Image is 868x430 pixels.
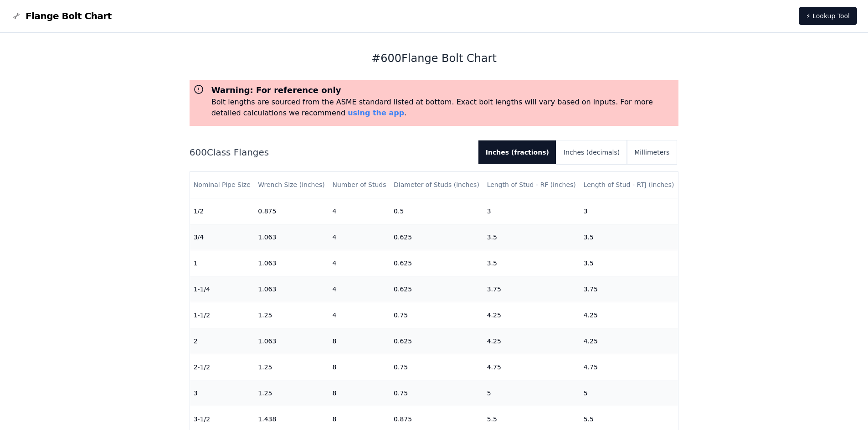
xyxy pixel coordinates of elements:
[390,354,483,380] td: 0.75
[483,276,580,302] td: 3.75
[483,250,580,276] td: 3.5
[190,146,471,159] h2: 600 Class Flanges
[329,250,390,276] td: 4
[483,224,580,250] td: 3.5
[26,10,112,22] span: Flange Bolt Chart
[329,198,390,224] td: 4
[329,354,390,380] td: 8
[254,172,329,198] th: Wrench Size (inches)
[11,10,112,22] a: Flange Bolt Chart LogoFlange Bolt Chart
[190,328,255,354] td: 2
[329,224,390,250] td: 4
[329,172,390,198] th: Number of Studs
[390,224,483,250] td: 0.625
[627,140,677,164] button: Millimeters
[580,328,678,354] td: 4.25
[329,380,390,406] td: 8
[254,276,329,302] td: 1.063
[580,276,678,302] td: 3.75
[190,198,255,224] td: 1/2
[190,354,255,380] td: 2-1/2
[580,198,678,224] td: 3
[483,302,580,328] td: 4.25
[390,276,483,302] td: 0.625
[254,198,329,224] td: 0.875
[211,97,675,119] p: Bolt lengths are sourced from the ASME standard listed at bottom. Exact bolt lengths will vary ba...
[580,380,678,406] td: 5
[483,172,580,198] th: Length of Stud - RF (inches)
[329,276,390,302] td: 4
[190,224,255,250] td: 3/4
[190,380,255,406] td: 3
[329,328,390,354] td: 8
[348,109,404,117] a: using the app
[11,10,22,21] img: Flange Bolt Chart Logo
[483,380,580,406] td: 5
[390,328,483,354] td: 0.625
[190,276,255,302] td: 1-1/4
[483,198,580,224] td: 3
[483,328,580,354] td: 4.25
[254,354,329,380] td: 1.25
[390,380,483,406] td: 0.75
[329,302,390,328] td: 4
[190,51,679,66] h1: # 600 Flange Bolt Chart
[483,354,580,380] td: 4.75
[390,302,483,328] td: 0.75
[478,140,556,164] button: Inches (fractions)
[254,380,329,406] td: 1.25
[556,140,627,164] button: Inches (decimals)
[190,302,255,328] td: 1-1/2
[390,198,483,224] td: 0.5
[190,172,255,198] th: Nominal Pipe Size
[799,7,857,25] a: ⚡ Lookup Tool
[580,224,678,250] td: 3.5
[580,172,678,198] th: Length of Stud - RTJ (inches)
[390,250,483,276] td: 0.625
[580,302,678,328] td: 4.25
[390,172,483,198] th: Diameter of Studs (inches)
[254,250,329,276] td: 1.063
[580,354,678,380] td: 4.75
[254,224,329,250] td: 1.063
[254,328,329,354] td: 1.063
[211,84,675,97] h3: Warning: For reference only
[254,302,329,328] td: 1.25
[580,250,678,276] td: 3.5
[190,250,255,276] td: 1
